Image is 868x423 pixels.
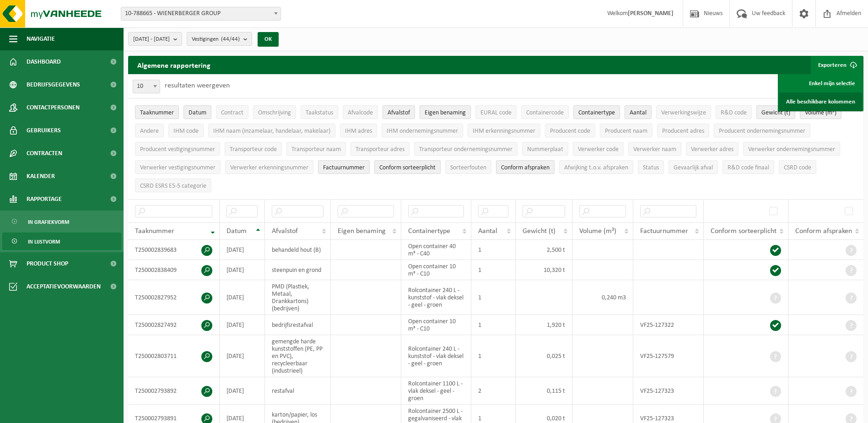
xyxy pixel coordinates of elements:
button: FactuurnummerFactuurnummer: Activate to sort [318,160,370,174]
td: 0,025 t [516,335,572,377]
button: Gevaarlijk afval : Activate to sort [669,160,718,174]
span: Verwerker code [578,146,619,153]
span: Bedrijfsgegevens [27,73,80,96]
button: EURAL codeEURAL code: Activate to sort [475,105,517,119]
td: [DATE] [220,280,265,315]
button: Transporteur adresTransporteur adres: Activate to sort [350,142,410,156]
button: Producent ondernemingsnummerProducent ondernemingsnummer: Activate to sort [714,124,810,137]
td: 1 [471,240,516,260]
td: restafval [265,377,331,405]
td: [DATE] [220,240,265,260]
button: TaakstatusTaakstatus: Activate to sort [301,105,338,119]
span: Transporteur code [230,146,277,153]
td: 1 [471,335,516,377]
span: In lijstvorm [28,233,60,250]
span: 10 [133,80,160,93]
td: 1 [471,315,516,335]
button: IHM codeIHM code: Activate to sort [168,124,204,137]
span: Producent code [550,128,590,135]
button: TaaknummerTaaknummer: Activate to remove sorting [135,105,179,119]
span: 10-788665 - WIENERBERGER GROUP [121,7,281,21]
span: [DATE] - [DATE] [133,33,170,46]
span: Afwijking t.o.v. afspraken [564,164,628,171]
span: Producent ondernemingsnummer [719,128,805,135]
span: Taaknummer [135,228,174,235]
button: [DATE] - [DATE] [128,32,182,46]
span: Eigen benaming [338,228,386,235]
span: Conform sorteerplicht [711,228,776,235]
span: Transporteur adres [356,146,404,153]
a: Enkel mijn selectie [779,74,862,92]
span: Acceptatievoorwaarden [27,275,101,298]
span: CSRD ESRS E5-5 categorie [140,183,206,190]
span: Eigen benaming [425,109,466,116]
span: Gewicht (t) [761,109,790,116]
button: VerwerkingswijzeVerwerkingswijze: Activate to sort [656,105,711,119]
td: T250002793892 [128,377,220,405]
td: gemengde harde kunststoffen (PE, PP en PVC), recycleerbaar (industrieel) [265,335,331,377]
button: AndereAndere: Activate to sort [135,124,164,137]
button: Conform afspraken : Activate to sort [496,160,555,174]
span: Producent naam [605,128,647,135]
button: OK [258,32,279,47]
td: Open container 10 m³ - C10 [401,260,472,280]
span: 10 [133,80,160,93]
button: R&D codeR&amp;D code: Activate to sort [716,105,752,119]
button: Exporteren [811,56,863,74]
button: IHM adresIHM adres: Activate to sort [340,124,377,137]
span: Producent vestigingsnummer [140,146,215,153]
button: CSRD ESRS E5-5 categorieCSRD ESRS E5-5 categorie: Activate to sort [135,179,211,192]
button: StatusStatus: Activate to sort [638,160,664,174]
span: Vestigingen [192,33,240,46]
span: Verwerkingswijze [661,109,706,116]
button: IHM ondernemingsnummerIHM ondernemingsnummer: Activate to sort [382,124,463,137]
span: Aantal [478,228,497,235]
span: CSRD code [784,164,811,171]
span: Verwerker naam [633,146,676,153]
strong: [PERSON_NAME] [628,10,674,17]
span: Containercode [526,109,564,116]
button: Transporteur naamTransporteur naam: Activate to sort [286,142,346,156]
button: Transporteur ondernemingsnummerTransporteur ondernemingsnummer : Activate to sort [414,142,518,156]
td: Rolcontainer 240 L - kunststof - vlak deksel - geel - groen [401,280,472,315]
span: IHM ondernemingsnummer [387,128,458,135]
button: OmschrijvingOmschrijving: Activate to sort [253,105,296,119]
td: 2,500 t [516,240,572,260]
td: VF25-127579 [633,335,704,377]
span: Navigatie [27,27,55,50]
button: Verwerker codeVerwerker code: Activate to sort [573,142,624,156]
button: R&D code finaalR&amp;D code finaal: Activate to sort [722,160,774,174]
button: DatumDatum: Activate to sort [183,105,211,119]
td: VF25-127322 [633,315,704,335]
span: Nummerplaat [527,146,563,153]
span: Dashboard [27,50,61,73]
button: ContainertypeContainertype: Activate to sort [573,105,620,119]
span: Datum [189,109,206,116]
span: In grafiekvorm [28,213,69,231]
span: Afvalstof [388,109,410,116]
span: Taaknummer [140,109,174,116]
span: IHM code [173,128,199,135]
button: Verwerker adresVerwerker adres: Activate to sort [686,142,739,156]
span: 10-788665 - WIENERBERGER GROUP [121,7,280,20]
button: Producent vestigingsnummerProducent vestigingsnummer: Activate to sort [135,142,220,156]
button: IHM erkenningsnummerIHM erkenningsnummer: Activate to sort [468,124,540,137]
td: [DATE] [220,335,265,377]
span: Contract [221,109,243,116]
button: AfvalcodeAfvalcode: Activate to sort [343,105,378,119]
span: Kalender [27,165,55,188]
span: Contactpersonen [27,96,80,119]
span: Verwerker vestigingsnummer [140,164,216,171]
button: Volume (m³)Volume (m³): Activate to sort [800,105,841,119]
span: Omschrijving [258,109,291,116]
span: Conform afspraken [501,164,550,171]
span: Volume (m³) [579,228,616,235]
span: Transporteur ondernemingsnummer [419,146,512,153]
count: (44/44) [221,36,240,42]
span: Datum [226,228,247,235]
td: T250002838409 [128,260,220,280]
span: Volume (m³) [805,109,836,116]
button: Verwerker vestigingsnummerVerwerker vestigingsnummer: Activate to sort [135,160,221,174]
td: T250002827952 [128,280,220,315]
button: Gewicht (t)Gewicht (t): Activate to sort [756,105,795,119]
